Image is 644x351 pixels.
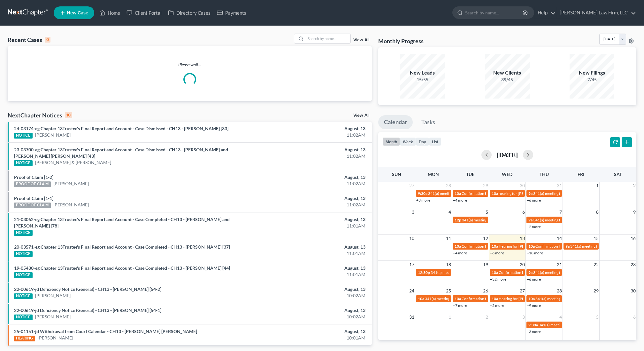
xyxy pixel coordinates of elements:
[448,208,452,216] span: 4
[630,261,636,268] span: 23
[252,125,365,132] div: August, 13
[499,270,566,275] span: Confirmation Date for [PERSON_NAME]
[252,195,365,202] div: August, 13
[445,261,452,268] span: 18
[632,313,636,321] span: 6
[519,235,525,242] span: 13
[8,61,372,68] p: Please wait...
[353,113,369,118] a: View All
[418,296,424,301] span: 10a
[416,137,429,146] button: day
[252,216,365,223] div: August, 13
[428,172,439,177] span: Mon
[485,313,489,321] span: 2
[378,37,424,45] h3: Monthly Progress
[614,172,622,177] span: Sat
[35,132,71,138] a: [PERSON_NAME]
[630,287,636,295] span: 30
[409,261,415,268] span: 17
[123,7,165,19] a: Client Portal
[455,218,461,222] span: 12p
[492,270,498,275] span: 10a
[453,251,467,255] a: +4 more
[539,323,600,327] span: 341(a) meeting for [PERSON_NAME]
[499,191,548,196] span: hearing for [PERSON_NAME]
[593,235,599,242] span: 15
[252,132,365,138] div: 11:02AM
[14,126,228,131] a: 24-03174-eg Chapter 13Trustee's Final Report and Account - Case Dismissed - CH13 - [PERSON_NAME] ...
[252,250,365,257] div: 11:01AM
[418,270,430,275] span: 12:30p
[35,292,71,299] a: [PERSON_NAME]
[409,287,415,295] span: 24
[453,303,467,308] a: +7 more
[45,37,50,43] div: 0
[595,313,599,321] span: 5
[533,270,595,275] span: 341(a) meeting for [PERSON_NAME]
[502,172,512,177] span: Wed
[527,251,543,255] a: +18 more
[535,296,597,301] span: 341(a) meeting for [PERSON_NAME]
[252,153,365,159] div: 11:02AM
[445,182,452,189] span: 28
[252,244,365,250] div: August, 13
[482,235,489,242] span: 12
[632,208,636,216] span: 9
[462,191,535,196] span: Confirmation Hearing for [PERSON_NAME]
[96,7,123,19] a: Home
[428,191,524,196] span: 341(a) meeting for [PERSON_NAME] & [PERSON_NAME]
[556,287,563,295] span: 28
[559,313,563,321] span: 4
[14,174,53,180] a: Proof of Claim [1-2]
[383,137,400,146] button: month
[455,296,461,301] span: 10a
[462,244,569,249] span: Confirmation Hearing for [PERSON_NAME] & [PERSON_NAME]
[53,180,89,187] a: [PERSON_NAME]
[593,287,599,295] span: 29
[252,180,365,187] div: 11:02AM
[409,313,415,321] span: 31
[490,303,504,308] a: +2 more
[466,172,474,177] span: Tue
[8,36,50,44] div: Recent Cases
[534,7,556,19] a: Help
[53,202,89,208] a: [PERSON_NAME]
[490,277,506,282] a: +32 more
[565,244,570,249] span: 9a
[14,203,51,208] div: PROOF OF CLAIM
[425,296,487,301] span: 341(a) meeting for [PERSON_NAME]
[630,235,636,242] span: 16
[455,244,461,249] span: 10a
[14,195,53,201] a: Proof of Claim [1-1]
[559,208,563,216] span: 7
[528,244,535,249] span: 10a
[527,198,541,203] a: +6 more
[528,270,533,275] span: 9a
[409,235,415,242] span: 10
[429,137,441,146] button: list
[14,217,230,228] a: 21-03062-eg Chapter 13Trustee's Final Report and Account - Case Completed - CH13 - [PERSON_NAME] ...
[14,293,33,299] div: NOTICE
[252,223,365,229] div: 11:01AM
[14,160,33,166] div: NOTICE
[411,208,415,216] span: 3
[595,208,599,216] span: 8
[445,287,452,295] span: 25
[65,112,72,118] div: 10
[593,261,599,268] span: 22
[378,115,413,129] a: Calendar
[252,147,365,153] div: August, 13
[353,38,369,42] a: View All
[492,244,498,249] span: 10a
[14,329,197,334] a: 25-01151-jd Withdrawal from Court Calendar - CH13 - [PERSON_NAME] [PERSON_NAME]
[492,296,498,301] span: 10a
[533,218,595,222] span: 341(a) meeting for [PERSON_NAME]
[485,76,530,83] div: 39/45
[556,235,563,242] span: 14
[527,329,541,334] a: +3 more
[453,198,467,203] a: +4 more
[35,159,111,166] a: [PERSON_NAME] & [PERSON_NAME]
[14,181,51,187] div: PROOF OF CLAIM
[14,336,35,341] div: HEARING
[252,271,365,278] div: 11:01AM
